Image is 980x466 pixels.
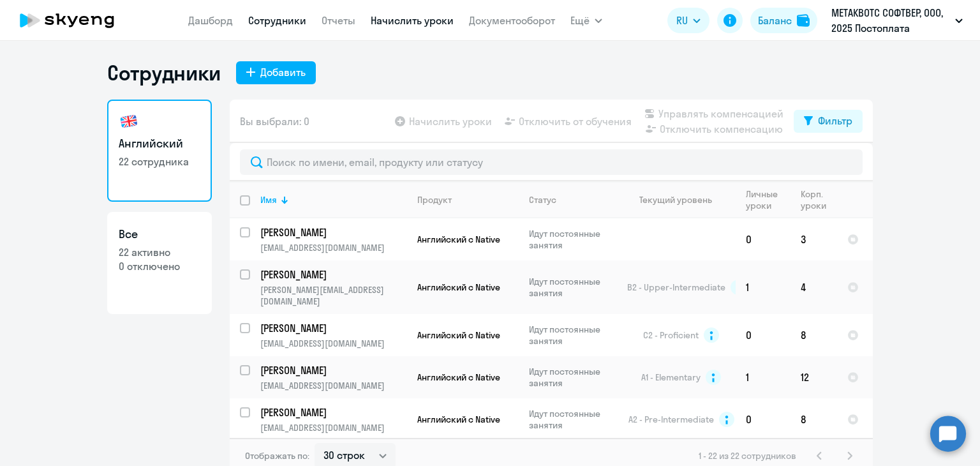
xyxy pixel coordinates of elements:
div: Текущий уровень [639,194,712,206]
p: 22 сотрудника [119,154,200,169]
div: Баланс [758,13,792,28]
p: 0 отключено [119,259,200,273]
p: Идут постоянные занятия [529,408,616,431]
td: 1 [736,260,791,314]
p: 22 активно [119,245,200,259]
p: [EMAIL_ADDRESS][DOMAIN_NAME] [260,338,406,349]
button: Балансbalance [750,8,817,33]
button: Добавить [236,61,316,84]
span: Английский с Native [417,329,500,341]
p: [PERSON_NAME] [260,225,405,239]
button: Фильтр [794,110,863,133]
a: [PERSON_NAME] [260,267,406,282]
span: Вы выбрали: 0 [240,114,309,129]
span: A1 - Elementary [641,372,701,383]
td: 4 [791,260,837,314]
div: Имя [260,194,277,206]
button: Ещё [570,8,602,33]
td: 12 [791,356,837,398]
p: [EMAIL_ADDRESS][DOMAIN_NAME] [260,422,406,433]
a: [PERSON_NAME] [260,405,406,419]
img: balance [797,14,810,27]
td: 0 [736,398,791,440]
p: [PERSON_NAME] [260,363,405,377]
div: Фильтр [818,113,852,128]
p: [PERSON_NAME][EMAIL_ADDRESS][DOMAIN_NAME] [260,284,406,307]
p: [PERSON_NAME] [260,321,405,335]
td: 0 [736,314,791,356]
span: Английский с Native [417,282,500,293]
div: Личные уроки [746,188,790,211]
div: Статус [529,194,616,206]
div: Корп. уроки [801,188,826,211]
img: english [119,111,139,132]
a: Документооборот [469,14,555,27]
p: [PERSON_NAME] [260,267,405,282]
span: 1 - 22 из 22 сотрудников [699,450,796,462]
a: Английский22 сотрудника [107,100,212,202]
span: A2 - Pre-Intermediate [628,414,714,425]
span: C2 - Proficient [643,329,699,341]
a: [PERSON_NAME] [260,321,406,335]
a: Все22 активно0 отключено [107,212,212,314]
span: RU [676,13,688,28]
td: 8 [791,314,837,356]
span: B2 - Upper-Intermediate [627,282,725,293]
p: [PERSON_NAME] [260,405,405,419]
a: Дашборд [188,14,233,27]
span: Отображать по: [245,450,309,462]
div: Статус [529,194,556,206]
div: Имя [260,194,406,206]
div: Продукт [417,194,452,206]
span: Английский с Native [417,234,500,245]
div: Личные уроки [746,188,778,211]
span: Ещё [570,13,590,28]
p: Идут постоянные занятия [529,324,616,347]
h1: Сотрудники [107,60,221,86]
a: Отчеты [322,14,355,27]
p: Идут постоянные занятия [529,276,616,299]
input: Поиск по имени, email, продукту или статусу [240,149,863,175]
a: [PERSON_NAME] [260,363,406,377]
p: Идут постоянные занятия [529,366,616,389]
h3: Все [119,226,200,243]
a: [PERSON_NAME] [260,225,406,239]
div: Продукт [417,194,518,206]
span: Английский с Native [417,414,500,425]
a: Сотрудники [248,14,306,27]
td: 3 [791,218,837,260]
button: RU [667,8,709,33]
td: 8 [791,398,837,440]
h3: Английский [119,135,200,152]
a: Начислить уроки [371,14,454,27]
div: Корп. уроки [801,188,836,211]
button: МЕТАКВОТС СОФТВЕР, ООО, 2025 Постоплата [825,5,969,36]
p: МЕТАКВОТС СОФТВЕР, ООО, 2025 Постоплата [831,5,950,36]
span: Английский с Native [417,372,500,383]
div: Текущий уровень [627,194,735,206]
div: Добавить [260,64,306,80]
p: Идут постоянные занятия [529,228,616,251]
td: 0 [736,218,791,260]
p: [EMAIL_ADDRESS][DOMAIN_NAME] [260,242,406,253]
td: 1 [736,356,791,398]
p: [EMAIL_ADDRESS][DOMAIN_NAME] [260,380,406,391]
